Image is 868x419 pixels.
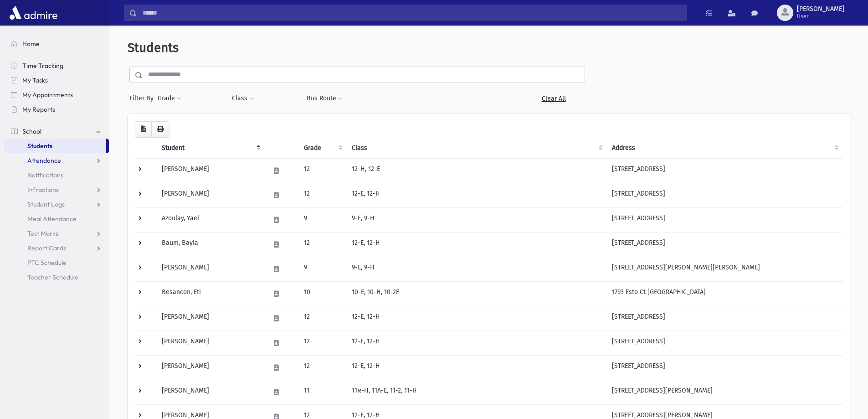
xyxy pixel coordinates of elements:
td: 10 [298,281,346,306]
td: 10-E, 10-H, 10-2E [346,281,607,306]
td: 12-E, 12-H [346,306,607,331]
td: 1793 Esto Ct [GEOGRAPHIC_DATA] [606,281,842,306]
td: Besancon, Eti [156,281,264,306]
a: Student Logs [4,197,109,212]
span: PTC Schedule [27,259,67,267]
td: [PERSON_NAME] [156,257,264,281]
td: 12 [298,331,346,355]
span: [PERSON_NAME] [797,5,844,13]
span: Student Logs [27,200,65,208]
td: [PERSON_NAME] [156,355,264,380]
td: 9 [298,207,346,232]
td: [STREET_ADDRESS] [606,232,842,257]
button: Class [231,90,254,107]
span: Students [128,40,179,55]
td: [PERSON_NAME] [156,158,264,183]
span: Test Marks [27,229,58,238]
td: [STREET_ADDRESS] [606,355,842,380]
td: 12 [298,183,346,207]
button: Print [151,121,169,138]
td: [STREET_ADDRESS] [606,158,842,183]
a: Report Cards [4,241,109,255]
a: Test Marks [4,226,109,241]
td: [PERSON_NAME] [156,306,264,331]
a: Clear All [522,90,585,107]
td: [STREET_ADDRESS] [606,306,842,331]
span: My Reports [22,105,55,114]
button: Bus Route [306,90,343,107]
span: School [22,127,41,135]
a: PTC Schedule [4,255,109,270]
td: 12-E, 12-H [346,331,607,355]
td: [STREET_ADDRESS] [606,183,842,207]
td: [PERSON_NAME] [156,380,264,404]
a: Time Tracking [4,58,109,73]
th: Student: activate to sort column descending [156,138,264,159]
span: Students [27,142,52,150]
th: Address: activate to sort column ascending [606,138,842,159]
button: CSV [135,121,152,138]
td: [PERSON_NAME] [156,331,264,355]
td: [PERSON_NAME] [156,183,264,207]
td: 11 [298,380,346,404]
td: [STREET_ADDRESS] [606,331,842,355]
span: Report Cards [27,244,66,252]
td: Baum, Bayla [156,232,264,257]
span: My Tasks [22,76,48,84]
td: 12 [298,306,346,331]
span: Home [22,40,40,48]
td: 12-E, 12-H [346,183,607,207]
td: 12-H, 12-E [346,158,607,183]
td: 9-E, 9-H [346,257,607,281]
a: Teacher Schedule [4,270,109,285]
td: 12-E, 12-H [346,232,607,257]
span: Notifications [27,171,63,179]
td: [STREET_ADDRESS][PERSON_NAME] [606,380,842,404]
span: Teacher Schedule [27,273,78,281]
th: Grade: activate to sort column ascending [298,138,346,159]
td: 12 [298,158,346,183]
a: My Tasks [4,73,109,88]
td: 12 [298,232,346,257]
a: Students [4,139,106,153]
th: Class: activate to sort column ascending [346,138,607,159]
span: Infractions [27,186,59,194]
a: Home [4,36,109,51]
span: User [797,13,844,20]
a: My Appointments [4,88,109,102]
td: 9 [298,257,346,281]
button: Grade [157,90,182,107]
td: [STREET_ADDRESS][PERSON_NAME][PERSON_NAME] [606,257,842,281]
a: Attendance [4,153,109,168]
td: Azoulay, Yael [156,207,264,232]
span: Meal Attendance [27,215,77,223]
span: Attendance [27,156,61,165]
img: AdmirePro [7,4,60,22]
a: Notifications [4,168,109,182]
td: 11א-H, 11A-E, 11-2, 11-H [346,380,607,404]
span: Time Tracking [22,62,63,70]
td: 12-E, 12-H [346,355,607,380]
td: 12 [298,355,346,380]
a: School [4,124,109,139]
span: Filter By [129,93,157,103]
td: 9-E, 9-H [346,207,607,232]
span: My Appointments [22,91,73,99]
a: Infractions [4,182,109,197]
td: [STREET_ADDRESS] [606,207,842,232]
a: My Reports [4,102,109,117]
a: Meal Attendance [4,212,109,226]
input: Search [137,5,687,21]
